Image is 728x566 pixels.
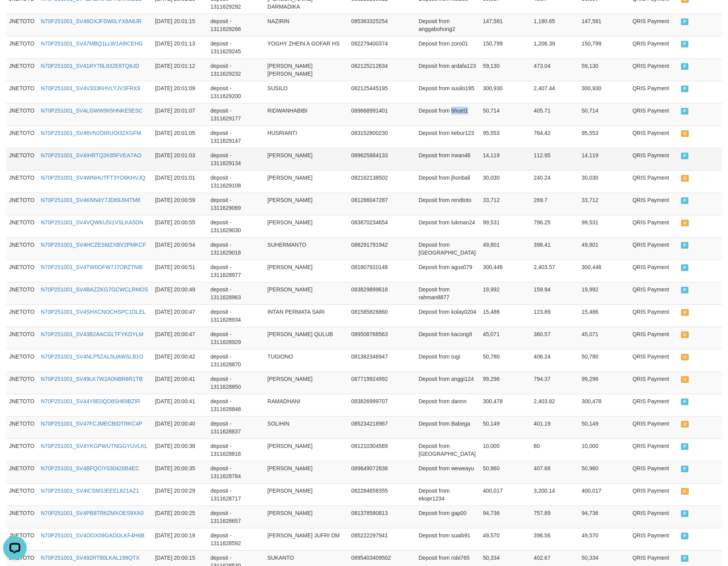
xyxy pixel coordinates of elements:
td: [DATE] 20:01:03 [152,148,207,170]
td: 360.57 [530,327,578,349]
td: deposit - 1311628977 [207,260,264,282]
a: N70P251001_SV4YKGPWUTNGGYUVLKL [41,443,147,449]
td: deposit - 1311629108 [207,170,264,193]
td: JNETOTO [6,193,38,215]
td: deposit - 1311628934 [207,304,264,327]
td: 300,478 [579,394,630,416]
td: 082125445195 [348,81,394,103]
td: 089649072838 [348,461,394,483]
span: UNPAID [681,331,689,338]
td: QRIS Payment [629,126,677,148]
td: 089508768563 [348,327,394,349]
a: N70P251001_SV4LGWW9II5HNKE5ESC [41,107,143,114]
td: 088291791942 [348,237,394,260]
a: N70P251001_SV41RY78L832E8TQ6JD [41,63,139,69]
td: 50,714 [579,103,630,126]
td: [DATE] 20:00:19 [152,528,207,550]
td: [PERSON_NAME] [264,170,348,193]
td: 59,130 [480,58,531,81]
td: deposit - 1311628657 [207,506,264,528]
span: PAID [681,443,689,450]
td: 300,446 [480,260,531,282]
a: N70P251001_SV44Y8E0QD8SH69BZIR [41,398,140,404]
td: JNETOTO [6,483,38,506]
td: 45,071 [480,327,531,349]
td: 2,403.57 [530,260,578,282]
td: deposit - 1311628717 [207,483,264,506]
td: 300,446 [579,260,630,282]
td: JNETOTO [6,81,38,103]
td: Deposit from ekopr1234 [416,483,480,506]
td: QRIS Payment [629,528,677,550]
td: [DATE] 20:01:05 [152,126,207,148]
td: JNETOTO [6,148,38,170]
td: Deposit from suaib91 [416,528,480,550]
td: 082162138502 [348,170,394,193]
td: 3,200.14 [530,483,578,506]
td: deposit - 1311628848 [207,394,264,416]
td: Deposit from rendtoto [416,193,480,215]
td: JNETOTO [6,416,38,439]
td: deposit - 1311629177 [207,103,264,126]
span: PAID [681,108,689,115]
a: N70P251001_SV4BAZZKG7GCWCLRMOS [41,286,148,293]
td: Deposit from [GEOGRAPHIC_DATA] [416,237,480,260]
td: Deposit from dannn [416,394,480,416]
td: QRIS Payment [629,237,677,260]
td: 99,296 [480,371,531,394]
td: [PERSON_NAME] [264,483,348,506]
a: N70P251001_SV4V333KHVLYJV3FRX9 [41,85,140,91]
td: JNETOTO [6,528,38,550]
td: deposit - 1311629245 [207,36,264,58]
td: deposit - 1311628784 [207,461,264,483]
td: QRIS Payment [629,193,677,215]
td: deposit - 1311629030 [207,215,264,237]
td: 2,403.82 [530,394,578,416]
td: 081286047287 [348,193,394,215]
a: N70P251001_SV4VQWKU5I1VSLKA5DN [41,219,143,226]
a: N70P251001_SV46OXJFSW0LYX8A8JR [41,18,142,24]
a: N70P251001_SV4SHXCNOCHSPC1DLEL [41,309,146,315]
span: UNPAID [681,376,689,383]
td: [PERSON_NAME] [264,371,348,394]
td: 082284658355 [348,483,394,506]
td: 081807910148 [348,260,394,282]
td: 796.25 [530,215,578,237]
td: 50,780 [579,349,630,371]
td: 33,712 [579,193,630,215]
td: QRIS Payment [629,506,677,528]
td: [PERSON_NAME] [264,439,348,461]
td: Deposit from anggabohong2 [416,14,480,36]
td: QRIS Payment [629,327,677,349]
td: 400,017 [480,483,531,506]
td: [DATE] 20:01:13 [152,36,207,58]
td: JNETOTO [6,58,38,81]
td: deposit - 1311628870 [207,349,264,371]
a: N70P251001_SV4TW0OFW7J7OBZTN8I [41,264,143,270]
td: 14,119 [579,148,630,170]
td: deposit - 1311629200 [207,81,264,103]
td: JNETOTO [6,327,38,349]
td: 30,030 [480,170,531,193]
td: 49,801 [579,237,630,260]
span: PAID [681,242,689,249]
td: 99,531 [579,215,630,237]
td: [PERSON_NAME] [264,282,348,304]
a: N70P251001_SV4BFQCIY030426B4EC [41,465,139,471]
span: PAID [681,86,689,92]
span: UNPAID [681,175,689,182]
td: Deposit from anggi124 [416,371,480,394]
td: 087719924992 [348,371,394,394]
a: N70P251001_SV4HCZESMZXBV2PMKCF [41,242,146,248]
td: QRIS Payment [629,371,677,394]
span: UNPAID [681,220,689,226]
td: 10,000 [480,439,531,461]
td: QRIS Payment [629,148,677,170]
td: JNETOTO [6,282,38,304]
a: N70P251001_SV4WNHUTFT3YD6KHVJQ [41,175,145,181]
td: 10,000 [579,439,630,461]
td: 94,736 [480,506,531,528]
td: Deposit from bhuet1 [416,103,480,126]
td: JNETOTO [6,506,38,528]
td: [DATE] 20:00:41 [152,394,207,416]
